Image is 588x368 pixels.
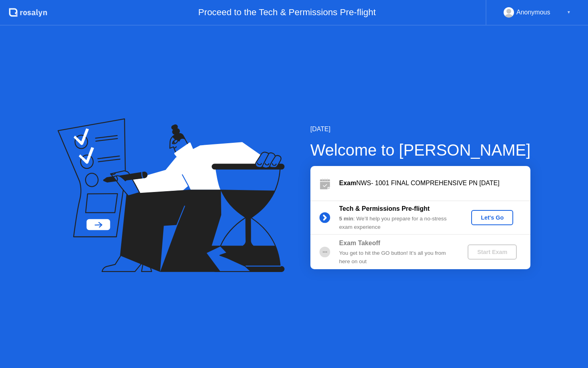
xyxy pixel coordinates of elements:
[339,178,530,188] div: NWS- 1001 FINAL COMPREHENSIVE PN [DATE]
[310,124,531,134] div: [DATE]
[339,240,380,246] b: Exam Takeoff
[567,7,571,18] div: ▼
[468,244,517,260] button: Start Exam
[471,249,514,255] div: Start Exam
[471,210,513,225] button: Let's Go
[339,180,356,186] b: Exam
[339,249,454,266] div: You get to hit the GO button! It’s all you from here on out
[339,205,430,212] b: Tech & Permissions Pre-flight
[474,214,510,221] div: Let's Go
[339,215,454,231] div: : We’ll help you prepare for a no-stress exam experience
[516,7,550,18] div: Anonymous
[339,216,354,222] b: 5 min
[310,138,531,162] div: Welcome to [PERSON_NAME]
